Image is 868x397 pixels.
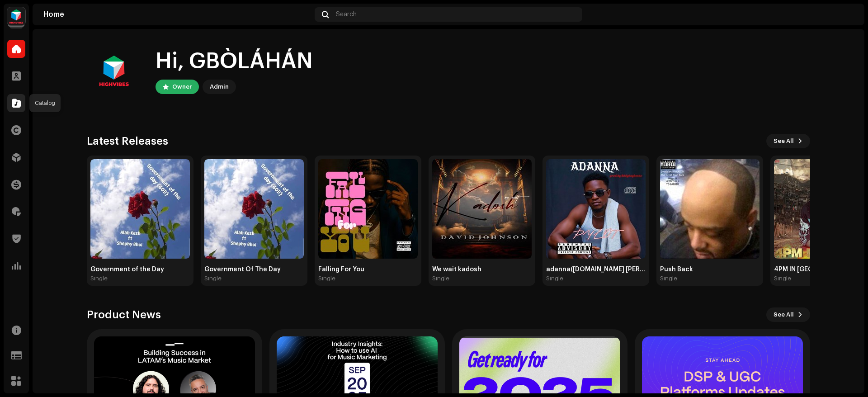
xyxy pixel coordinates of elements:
span: See All [774,132,794,150]
div: Government of the Day [90,266,190,273]
img: 94ca2371-0b49-4ecc-bbe7-55fea9fd24fd [839,7,854,22]
button: See All [766,134,810,148]
div: Push Back [660,266,759,273]
span: Search [336,11,357,18]
div: Single [774,275,791,282]
img: 9605960e-4d3f-4810-9dd2-7a653781d0b8 [660,159,759,259]
div: We wait kadosh [432,266,532,273]
div: Single [546,275,563,282]
div: Hi, GBÒLÁHÁN [156,47,313,76]
img: 9bebf9fd-652e-465e-a19a-a502b0b53221 [204,159,304,259]
span: See All [774,306,794,324]
div: adanna([DOMAIN_NAME] [PERSON_NAME]).wav [546,266,646,273]
div: Falling For You [318,266,418,273]
div: Owner [172,81,192,92]
img: 6d720435-41c6-4ff5-b3f6-f1d602e3f6e5 [318,159,418,259]
button: See All [766,307,810,322]
div: Single [90,275,108,282]
img: 94ca2371-0b49-4ecc-bbe7-55fea9fd24fd [87,43,141,98]
div: Single [432,275,449,282]
div: Single [318,275,335,282]
div: Home [43,11,311,18]
div: Single [660,275,677,282]
h3: Latest Releases [87,134,168,148]
div: Admin [210,81,229,92]
div: Single [204,275,222,282]
img: feab3aad-9b62-475c-8caf-26f15a9573ee [7,7,25,25]
img: 889deb4b-89bf-4440-b3d9-51aef5a5a97f [90,159,190,259]
h3: Product News [87,307,161,322]
img: 2fbee141-60b1-4624-bc12-447ab2c4f3c6 [546,159,646,259]
div: Government Of The Day [204,266,304,273]
img: 1379b928-61ee-41a5-9c7e-d6d21dae97fb [432,159,532,259]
